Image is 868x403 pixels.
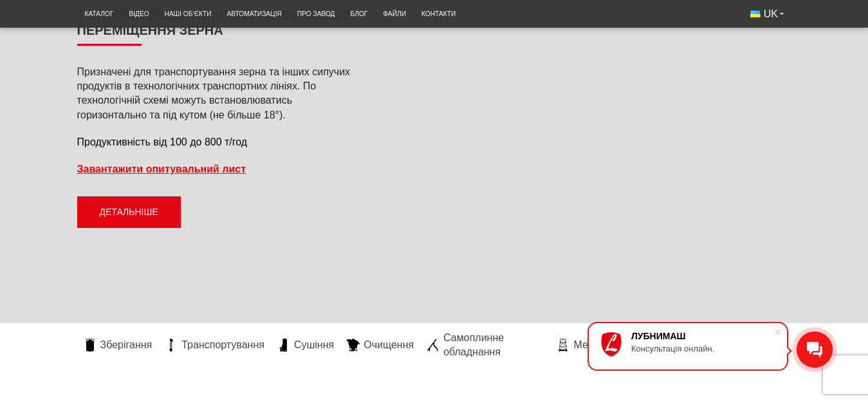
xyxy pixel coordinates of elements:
a: Про завод [290,3,343,24]
span: Сушіння [294,338,334,352]
a: Каталог [77,3,122,24]
a: Завантажити опитувальний лист [77,164,246,174]
p: Призначені для транспортування зерна та інших сипучих продуктів в технологічних транспортних ліні... [77,65,364,123]
span: Транспортування [181,338,264,352]
button: UK [743,3,791,25]
a: Автоматизація [219,3,290,24]
a: Файли [375,3,414,24]
a: Контакти [414,3,463,24]
span: Металоконструкції [573,338,661,352]
span: UK [764,7,778,21]
a: Очищення [340,338,420,352]
a: Відео [121,3,156,24]
span: Зберігання [100,338,152,352]
a: Детальніше [77,196,181,229]
a: Зберігання [77,338,159,352]
span: Очищення [364,338,414,352]
a: Наші об’єкти [157,3,219,24]
div: ЛУБНИМАШ [631,331,774,341]
a: Блог [343,3,376,24]
a: Самоплинне обладнання [420,331,550,360]
a: Металоконструкції [550,338,668,352]
span: Продуктивність від 100 до 800 т/год [77,136,248,147]
span: Самоплинне обладнання [443,331,544,360]
div: Консультація онлайн. [631,344,774,353]
img: Українська [750,10,761,17]
a: Сушіння [271,338,340,352]
a: Транспортування [158,338,271,352]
